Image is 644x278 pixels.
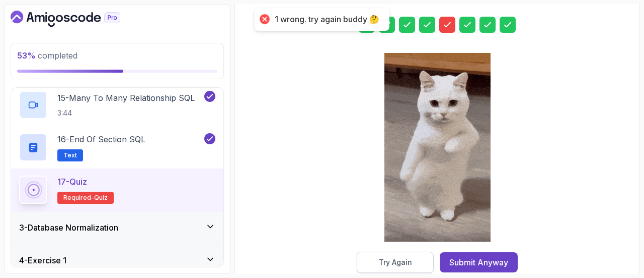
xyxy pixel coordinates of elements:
button: Submit Anyway [440,252,518,272]
button: 16-End Of Section SQLText [19,133,215,161]
div: Submit Anyway [449,256,508,268]
span: Text [63,151,77,159]
p: 16 - End Of Section SQL [57,133,145,145]
div: Try Again [379,257,412,267]
h3: 4 - Exercise 1 [19,254,66,266]
span: Required- [63,194,94,202]
p: 15 - Many To Many Relationship SQL [57,92,195,104]
span: completed [17,50,77,61]
span: 53 % [17,50,36,61]
div: 1 wrong. try again buddy 🤔 [275,14,379,25]
p: 3:44 [57,108,195,118]
button: 4-Exercise 1 [11,244,223,276]
h3: 3 - Database Normalization [19,221,118,234]
span: quiz [94,194,108,202]
button: 3-Database Normalization [11,211,223,244]
button: Try Again [357,252,434,273]
button: 15-Many To Many Relationship SQL3:44 [19,91,215,119]
a: Dashboard [11,11,143,27]
button: 17-QuizRequired-quiz [19,176,215,204]
img: cool-cat [384,53,491,242]
p: 17 - Quiz [57,176,87,188]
